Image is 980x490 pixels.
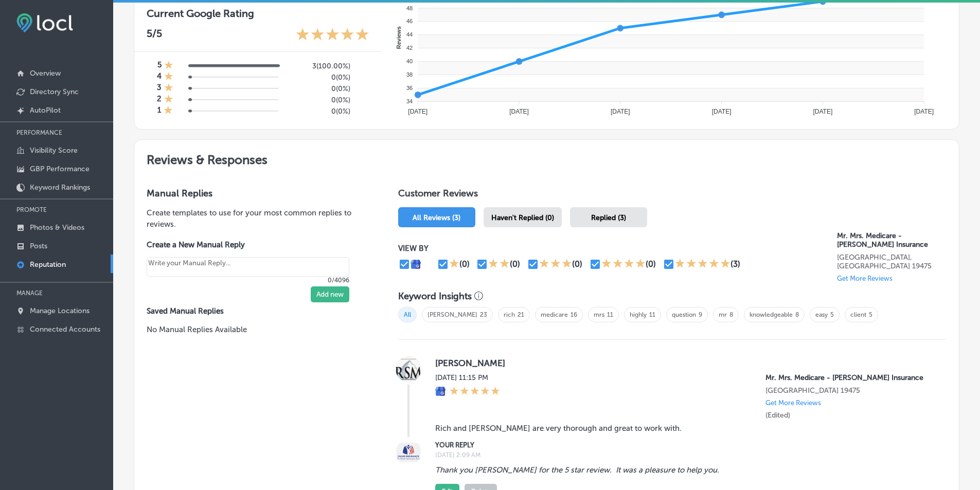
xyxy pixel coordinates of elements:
[406,71,413,78] tspan: 38
[406,58,413,64] tspan: 40
[699,311,702,318] a: 9
[147,324,365,335] p: No Manual Replies Available
[147,306,365,316] label: Saved Manual Replies
[435,373,500,382] label: [DATE] 11:15 PM
[157,94,162,105] h4: 2
[750,311,793,318] a: knowledgeable
[164,71,173,83] div: 1 Star
[30,325,100,334] p: Connected Accounts
[30,69,61,78] p: Overview
[30,87,79,96] p: Directory Sync
[837,231,947,249] p: Mr. Mrs. Medicare - Ohler Insurance
[147,7,369,20] h3: Current Google Rating
[730,259,740,269] div: (3)
[147,27,162,43] p: 5 /5
[406,45,413,51] tspan: 42
[572,259,582,269] div: (0)
[675,258,730,270] div: 5 Stars
[287,107,350,116] h5: 0 ( 0% )
[164,83,173,94] div: 1 Star
[287,84,350,93] h5: 0 ( 0% )
[435,441,930,449] label: YOUR REPLY
[435,451,930,459] label: [DATE] 2:09 AM
[406,5,413,11] tspan: 48
[837,275,893,282] p: Get More Reviews
[406,31,413,38] tspan: 44
[398,291,472,302] h3: Keyword Insights
[719,311,727,318] a: mr
[765,411,790,420] label: (Edited)
[157,71,162,83] h4: 4
[134,140,959,175] h2: Reviews & Responses
[450,386,500,397] div: 5 Stars
[491,213,554,222] span: Haven't Replied (0)
[914,108,934,115] tspan: [DATE]
[296,27,369,43] div: 5 Stars
[287,96,350,104] h5: 0 ( 0% )
[30,183,90,192] p: Keyword Rankings
[672,311,696,318] a: question
[594,311,604,318] a: mrs
[591,213,626,222] span: Replied (3)
[398,188,947,203] h1: Customer Reviews
[406,18,413,24] tspan: 46
[164,105,173,117] div: 1 Star
[406,98,413,104] tspan: 34
[30,260,66,269] p: Reputation
[504,311,515,318] a: rich
[869,311,872,318] a: 5
[850,311,866,318] a: client
[630,311,647,318] a: highly
[164,60,173,71] div: 1 Star
[311,286,349,302] button: Add new
[147,207,365,230] p: Create templates to use for your most common replies to reviews.
[30,223,84,232] p: Photos & Videos
[729,311,733,318] a: 8
[398,244,837,253] p: VIEW BY
[408,108,427,115] tspan: [DATE]
[396,440,421,465] img: Image
[413,213,460,222] span: All Reviews (3)
[813,108,832,115] tspan: [DATE]
[157,60,162,71] h4: 5
[518,311,524,318] a: 21
[30,106,61,115] p: AutoPilot
[164,94,173,105] div: 1 Star
[480,311,487,318] a: 23
[712,108,732,115] tspan: [DATE]
[449,258,459,270] div: 1 Star
[765,399,821,407] p: Get More Reviews
[287,62,350,70] h5: 3 ( 100.00% )
[157,83,162,94] h4: 3
[147,257,349,277] textarea: Create your Quick Reply
[837,253,947,270] p: Spring City, PA 19475
[147,240,349,249] label: Create a New Manual Reply
[611,108,630,115] tspan: [DATE]
[427,311,477,318] a: [PERSON_NAME]
[287,73,350,82] h5: 0 ( 0% )
[30,242,47,250] p: Posts
[765,386,930,395] p: Spring City PA 19475
[16,13,73,32] img: fda3e92497d09a02dc62c9cd864e3231.png
[541,311,568,318] a: medicare
[830,311,834,318] a: 5
[509,108,529,115] tspan: [DATE]
[607,311,613,318] a: 11
[398,307,417,322] span: All
[539,258,572,270] div: 3 Stars
[147,277,349,284] p: 0/4096
[435,358,930,368] label: [PERSON_NAME]
[765,373,930,382] p: Mr. Mrs. Medicare - Ohler Insurance
[406,85,413,91] tspan: 36
[157,105,161,117] h4: 1
[571,311,577,318] a: 16
[601,258,646,270] div: 4 Stars
[488,258,510,270] div: 2 Stars
[510,259,520,269] div: (0)
[435,424,930,433] blockquote: Rich and [PERSON_NAME] are very thorough and great to work with.
[30,306,90,315] p: Manage Locations
[30,146,78,155] p: Visibility Score
[147,188,365,199] h3: Manual Replies
[30,165,90,173] p: GBP Performance
[815,311,828,318] a: easy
